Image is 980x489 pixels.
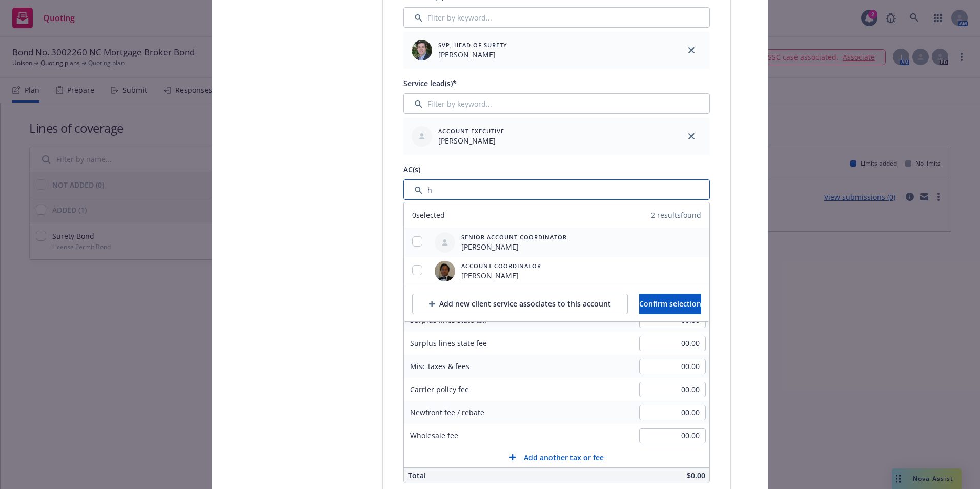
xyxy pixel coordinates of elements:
[651,210,701,220] span: 2 results found
[403,165,420,174] span: AC(s)
[461,261,541,270] span: Account Coordinator
[438,49,507,60] span: [PERSON_NAME]
[461,241,567,252] span: [PERSON_NAME]
[639,428,706,443] input: 0.00
[403,78,457,88] span: Service lead(s)*
[639,294,701,314] button: Confirm selection
[403,7,710,28] input: Filter by keyword...
[438,135,504,146] span: [PERSON_NAME]
[410,384,469,394] span: Carrier policy fee
[639,336,706,351] input: 0.00
[403,179,710,200] input: Filter by keyword...
[429,294,611,314] div: Add new client service associates to this account
[687,471,705,480] span: $0.00
[412,294,628,314] button: Add new client service associates to this account
[639,405,706,420] input: 0.00
[685,44,698,56] a: close
[412,40,432,60] img: employee photo
[438,40,507,49] span: SVP, Head of Surety
[408,471,426,480] span: Total
[404,447,709,467] button: Add another tax or fee
[435,261,455,281] img: employee photo
[639,382,706,397] input: 0.00
[639,299,701,309] span: Confirm selection
[412,210,445,220] span: 0 selected
[461,233,567,241] span: Senior Account Coordinator
[410,361,469,371] span: Misc taxes & fees
[403,93,710,114] input: Filter by keyword...
[410,431,458,440] span: Wholesale fee
[410,338,487,348] span: Surplus lines state fee
[524,452,604,463] span: Add another tax or fee
[685,130,698,142] a: close
[461,270,541,281] span: [PERSON_NAME]
[410,407,484,417] span: Newfront fee / rebate
[438,127,504,135] span: Account Executive
[639,359,706,374] input: 0.00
